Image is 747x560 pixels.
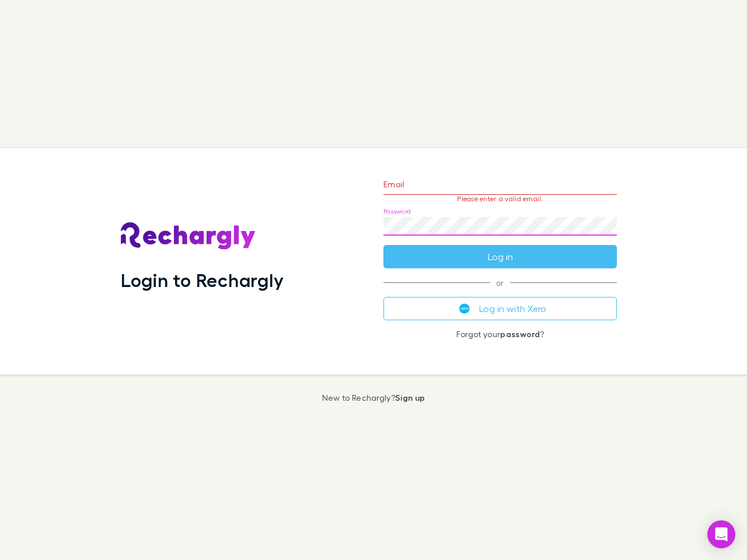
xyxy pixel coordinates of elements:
[383,245,617,268] button: Log in
[395,393,425,402] a: Sign up
[383,297,617,320] button: Log in with Xero
[459,303,470,314] img: Xero's logo
[500,329,540,339] a: password
[121,269,284,291] h1: Login to Rechargly
[322,393,425,402] p: New to Rechargly?
[383,330,617,339] p: Forgot your ?
[121,222,256,250] img: Rechargly's Logo
[383,207,411,216] label: Password
[383,282,617,283] span: or
[383,195,617,203] p: Please enter a valid email.
[707,520,735,548] div: Open Intercom Messenger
